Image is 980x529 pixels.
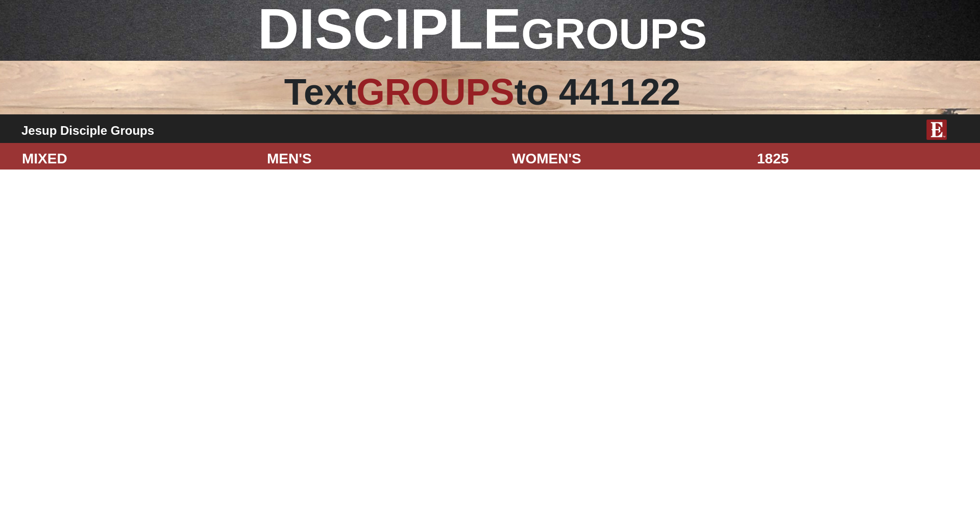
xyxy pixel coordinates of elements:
b: Jesup Disciple Groups [21,124,154,137]
span: GROUPS [521,10,707,58]
span: GROUPS [356,71,514,112]
div: MIXED [14,148,259,170]
img: E-icon-fireweed-White-TM.png [926,119,947,140]
div: WOMEN'S [504,148,749,170]
div: MEN'S [259,148,504,170]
